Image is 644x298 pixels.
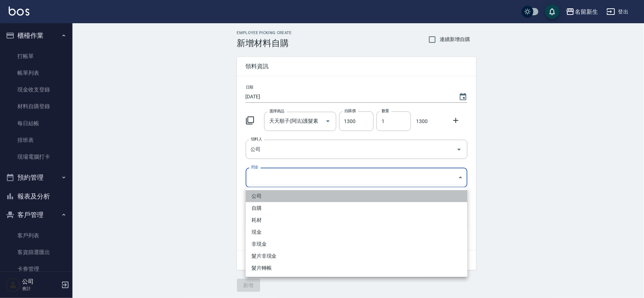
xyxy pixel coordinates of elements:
li: 髮片非現金 [246,250,468,262]
li: 髮片轉帳 [246,262,468,274]
li: 公司 [246,190,468,202]
li: 自購 [246,202,468,214]
li: 現金 [246,226,468,238]
li: 非現金 [246,238,468,250]
li: 耗材 [246,214,468,226]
